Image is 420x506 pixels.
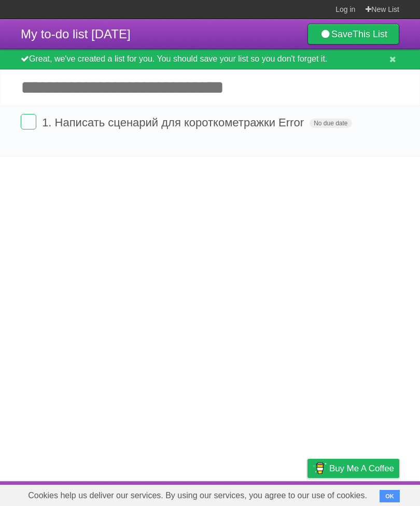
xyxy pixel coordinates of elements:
[380,490,400,502] button: OK
[42,116,306,129] span: 1. Написать сценарий для короткометражки Error
[204,484,246,503] a: Developers
[329,459,394,478] span: Buy me a coffee
[259,484,282,503] a: Terms
[21,114,36,129] label: Done
[18,485,377,506] span: Cookies help us deliver our services. By using our services, you agree to our use of cookies.
[21,27,131,41] span: My to-do list [DATE]
[307,24,399,45] a: SaveThis List
[170,484,191,503] a: About
[310,119,352,128] span: No due date
[307,459,399,478] a: Buy me a coffee
[334,484,399,503] a: Suggest a feature
[294,484,321,503] a: Privacy
[313,459,327,477] img: Buy me a coffee
[353,29,387,39] b: This List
